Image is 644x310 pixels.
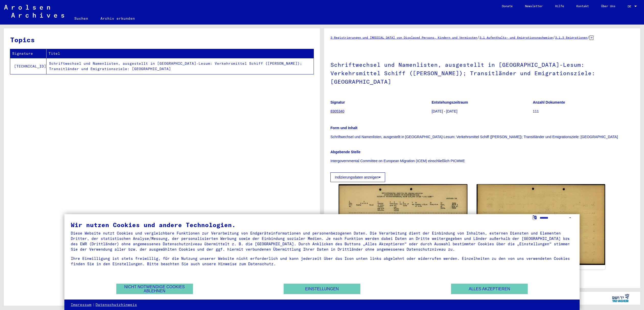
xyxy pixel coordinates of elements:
h1: Schriftwechsel und Namenlisten, ausgestellt in [GEOGRAPHIC_DATA]-Lesum: Verkehrsmittel Schiff ([P... [330,53,634,92]
b: Abgebende Stelle [330,150,360,154]
img: 002.jpg [477,184,605,265]
b: Entstehungszeitraum [432,100,468,104]
a: 3 Registrierungen und [MEDICAL_DATA] von Displaced Persons, Kindern und Vermissten [330,36,477,39]
img: Arolsen_neg.svg [4,5,64,18]
a: 3.1 Aufenthalts- und Emigrationsnachweise [479,36,553,39]
p: [DATE] - [DATE] [432,109,533,114]
b: Anzahl Dokumente [533,100,565,104]
span: DE [628,5,633,8]
td: [TECHNICAL_ID] [10,58,47,74]
span: / [477,35,479,40]
th: Titel [47,49,314,58]
button: Indizierungsdaten anzeigen [330,172,385,182]
a: Datenschutzhinweis [96,302,137,307]
span: / [553,35,555,40]
a: 8305340 [330,109,344,113]
img: 001.jpg [339,184,467,265]
span: / [587,35,590,40]
p: Schriftwechsel und Namenlisten, ausgestellt in [GEOGRAPHIC_DATA]-Lesum: Verkehrsmittel Schiff ([P... [330,134,634,140]
button: Alles akzeptieren [451,284,528,294]
p: 111 [533,109,634,114]
th: Signature [10,49,47,58]
button: Nicht notwendige Cookies ablehnen [116,284,193,294]
h3: Topics [10,35,313,45]
div: Wir nutzen Cookies und andere Technologien. [71,222,573,228]
img: yv_logo.png [611,292,630,304]
a: Impressum [71,302,91,307]
p: Intergovernmental Committee on European Migration (ICEM) einschließlich PICMME [330,158,634,164]
div: Ihre Einwilligung ist stets freiwillig, für die Nutzung unserer Website nicht erforderlich und ka... [71,256,573,267]
a: Archiv erkunden [94,12,141,25]
label: Sprache auswählen [532,215,537,220]
button: Einstellungen [284,284,360,294]
b: Signatur [330,100,345,104]
b: Form und Inhalt [330,126,358,130]
td: Schriftwechsel und Namenlisten, ausgestellt in [GEOGRAPHIC_DATA]-Lesum: Verkehrsmittel Schiff ([P... [47,58,314,74]
a: 3.1.3 Emigrationen [555,36,587,39]
select: Sprache auswählen [540,214,573,222]
div: Diese Website nutzt Cookies und vergleichbare Funktionen zur Verarbeitung von Endgeräteinformatio... [71,230,573,252]
a: Suchen [68,12,94,25]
